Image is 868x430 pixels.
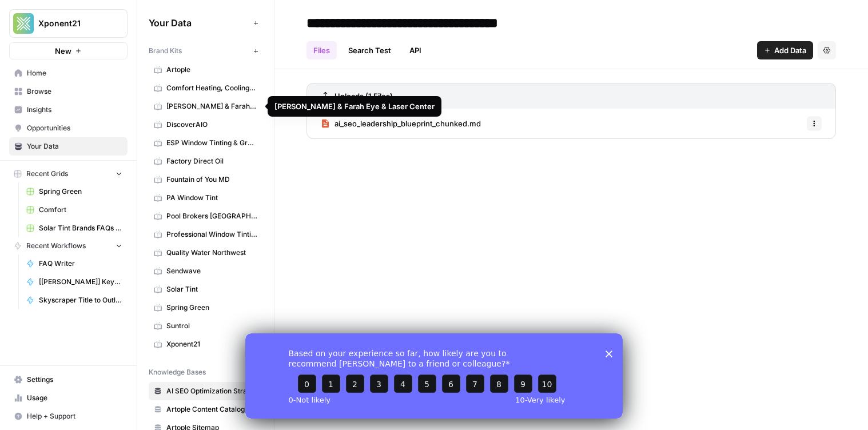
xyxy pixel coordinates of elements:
[166,101,257,112] span: [PERSON_NAME] & Farah Eye & Laser Center
[149,189,262,207] a: PA Window Tint
[149,335,262,353] a: Xponent21
[149,79,262,97] a: Comfort Heating, Cooling, Electrical & Plumbing
[149,367,206,377] span: Knowledge Bases
[166,65,257,75] span: Artople
[149,317,262,335] a: Suntrol
[21,219,128,237] a: Solar Tint Brands FAQs Workflows
[149,225,262,244] a: Professional Window Tinting
[9,101,128,119] a: Insights
[166,193,257,203] span: PA Window Tint
[166,266,257,276] span: Sendwave
[166,248,257,258] span: Quality Water Northwest
[166,174,257,185] span: Fountain of You MD
[166,386,257,396] span: AI SEO Optimization Strategy Playbook
[149,152,262,170] a: Factory Direct Oil
[149,116,262,134] a: DiscoverAIO
[149,400,262,419] a: Artople Content Catalog
[9,371,128,389] a: Settings
[38,18,107,29] span: Xponent21
[27,393,122,403] span: Usage
[149,134,262,152] a: ESP Window Tinting & Graphics
[166,321,257,331] span: Suntrol
[39,205,122,215] span: Comfort
[149,16,249,30] span: Your Data
[9,64,128,82] a: Home
[39,223,122,233] span: Solar Tint Brands FAQs Workflows
[166,156,257,166] span: Factory Direct Oil
[27,141,122,152] span: Your Data
[306,41,337,59] a: Files
[21,273,128,291] a: [[PERSON_NAME]] Keyword Priority Report
[149,97,262,116] a: [PERSON_NAME] & Farah Eye & Laser Center
[9,407,128,425] button: Help + Support
[39,277,122,287] span: [[PERSON_NAME]] Keyword Priority Report
[166,339,257,349] span: Xponent21
[26,169,68,179] span: Recent Grids
[166,138,257,148] span: ESP Window Tinting & Graphics
[39,186,122,197] span: Spring Green
[341,41,398,59] a: Search Test
[335,90,393,102] h3: Uploads (1 Files)
[166,83,257,93] span: Comfort Heating, Cooling, Electrical & Plumbing
[9,165,128,182] button: Recent Grids
[27,411,122,421] span: Help + Support
[39,258,122,269] span: FAQ Writer
[149,46,182,56] span: Brand Kits
[13,13,34,34] img: Xponent21 Logo
[9,119,128,137] a: Opportunities
[403,41,428,59] a: API
[27,105,122,115] span: Insights
[757,41,813,59] button: Add Data
[27,86,122,97] span: Browse
[335,118,481,129] span: ai_seo_leadership_blueprint_chunked.md
[149,207,262,225] a: Pool Brokers [GEOGRAPHIC_DATA]
[149,244,262,262] a: Quality Water Northwest
[21,254,128,273] a: FAQ Writer
[149,382,262,400] a: AI SEO Optimization Strategy Playbook
[55,45,71,57] span: New
[774,45,806,56] span: Add Data
[9,9,128,38] button: Workspace: Xponent21
[149,262,262,280] a: Sendwave
[166,120,257,130] span: DiscoverAIO
[321,109,481,138] a: ai_seo_leadership_blueprint_chunked.md
[26,241,86,251] span: Recent Workflows
[39,295,122,305] span: Skyscraper Title to Outline
[166,284,257,294] span: Solar Tint
[149,61,262,79] a: Artople
[166,404,257,415] span: Artople Content Catalog
[166,229,257,240] span: Professional Window Tinting
[9,389,128,407] a: Usage
[27,375,122,385] span: Settings
[21,201,128,219] a: Comfort
[149,170,262,189] a: Fountain of You MD
[9,82,128,101] a: Browse
[149,280,262,298] a: Solar Tint
[166,211,257,221] span: Pool Brokers [GEOGRAPHIC_DATA]
[245,333,623,419] iframe: Survey from AirOps
[149,298,262,317] a: Spring Green
[9,237,128,254] button: Recent Workflows
[274,101,435,112] div: [PERSON_NAME] & Farah Eye & Laser Center
[9,42,128,59] button: New
[21,182,128,201] a: Spring Green
[27,123,122,133] span: Opportunities
[9,137,128,156] a: Your Data
[21,291,128,309] a: Skyscraper Title to Outline
[321,83,393,109] a: Uploads (1 Files)
[166,302,257,313] span: Spring Green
